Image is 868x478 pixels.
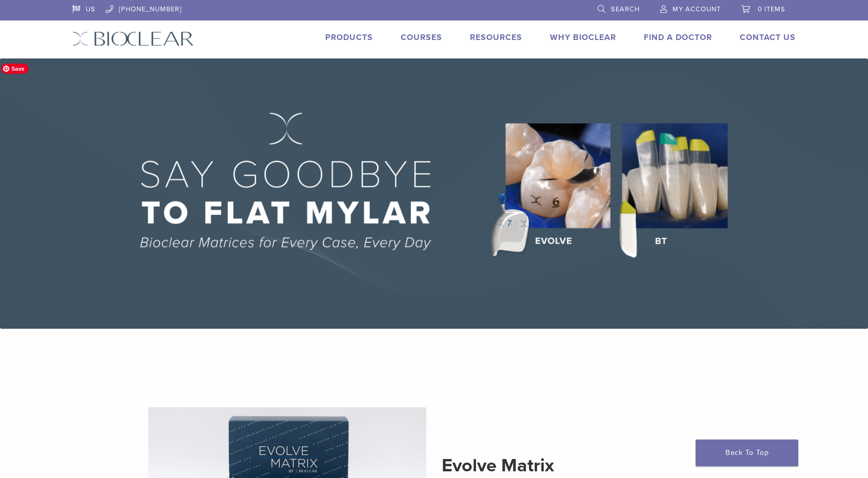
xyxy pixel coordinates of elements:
[1,64,29,74] span: Save
[72,31,194,46] img: Bioclear
[758,5,785,13] span: 0 items
[696,440,798,466] a: Back To Top
[740,32,796,43] a: Contact Us
[611,5,640,13] span: Search
[673,5,721,13] span: My Account
[401,32,442,43] a: Courses
[442,453,720,478] h2: Evolve Matrix
[470,32,522,43] a: Resources
[550,32,616,43] a: Why Bioclear
[325,32,373,43] a: Products
[644,32,712,43] a: Find A Doctor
